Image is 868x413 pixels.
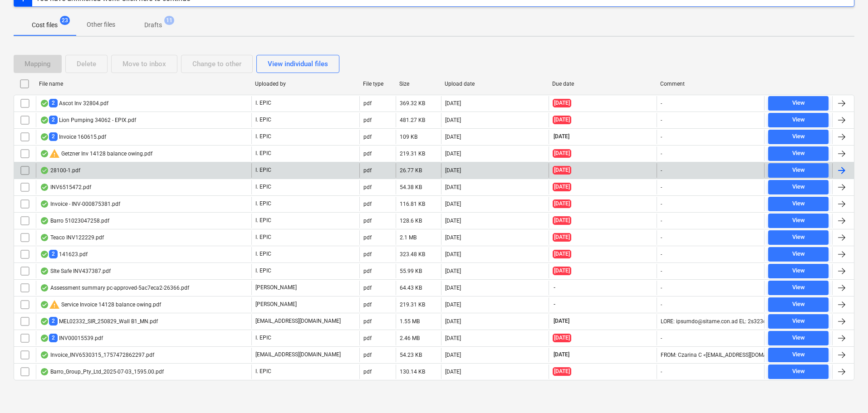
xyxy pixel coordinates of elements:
span: [DATE] [553,133,570,141]
div: pdf [363,251,372,258]
div: OCR finished [40,351,49,359]
div: [DATE] [445,301,461,308]
span: [DATE] [553,116,571,124]
div: - [661,134,662,140]
div: Invoice 160615.pdf [40,132,106,141]
p: [EMAIL_ADDRESS][DOMAIN_NAME] [255,351,341,359]
div: - [661,268,662,274]
div: [DATE] [445,151,461,157]
div: [DATE] [445,167,461,174]
div: Barro 51023047258.pdf [40,217,109,224]
div: OCR finished [40,167,49,174]
button: View [768,146,829,161]
div: [DATE] [445,268,461,274]
div: pdf [363,335,372,341]
div: 130.14 KB [400,369,425,375]
p: I. EPIC [255,200,271,208]
div: pdf [363,167,372,174]
div: [DATE] [445,369,461,375]
div: View [792,249,805,259]
span: 2 [49,116,58,124]
div: View [792,131,805,142]
div: View [792,316,805,326]
p: I. EPIC [255,99,271,107]
div: [DATE] [445,134,461,140]
div: pdf [363,369,372,375]
div: Due date [552,81,653,87]
span: [DATE] [553,216,571,225]
div: 26.77 KB [400,167,422,174]
span: [DATE] [553,351,570,359]
div: pdf [363,318,372,325]
div: View [792,199,805,209]
div: Barro_Group_Pty_Ltd_2025-07-03_1595.00.pdf [40,368,164,375]
div: View [792,333,805,343]
p: Other files [87,20,115,29]
div: OCR finished [40,318,49,325]
div: OCR finished [40,217,49,224]
div: 128.6 KB [400,218,422,224]
div: Teaco INV122229.pdf [40,234,104,241]
span: 2 [49,250,58,258]
div: OCR finished [40,284,49,292]
div: pdf [363,151,372,157]
div: Assessment summary pc-approved-5ac7eca2-26366.pdf [40,284,189,292]
div: View [792,282,805,293]
div: OCR finished [40,335,49,342]
div: - [661,301,662,308]
div: 64.43 KB [400,285,422,291]
div: pdf [363,218,372,224]
span: warning [49,148,60,159]
p: I. EPIC [255,368,271,375]
span: - [553,301,556,308]
div: - [661,369,662,375]
button: View [768,230,829,245]
div: OCR finished [40,251,49,258]
span: [DATE] [553,183,571,191]
div: [DATE] [445,100,461,107]
div: View individual files [268,58,328,70]
span: [DATE] [553,367,571,376]
span: [DATE] [553,233,571,242]
span: [DATE] [553,99,571,107]
div: [DATE] [445,352,461,358]
div: Getzner Inv 14128 balance owing.pdf [40,148,152,159]
div: - [661,285,662,291]
div: 481.27 KB [400,117,425,123]
div: [DATE] [445,251,461,258]
button: View [768,348,829,362]
div: 2.46 MB [400,335,420,341]
div: 219.31 KB [400,151,425,157]
span: [DATE] [553,334,571,342]
div: View [792,232,805,243]
span: [DATE] [553,250,571,258]
button: View [768,297,829,312]
div: - [661,218,662,224]
div: Upload date [445,81,545,87]
span: [DATE] [553,267,571,275]
div: pdf [363,184,372,190]
button: View [768,197,829,211]
button: View [768,364,829,379]
button: View [768,247,829,262]
div: 323.48 KB [400,251,425,258]
span: [DATE] [553,166,571,175]
div: - [661,184,662,190]
div: [DATE] [445,184,461,190]
div: Uploaded by [255,81,356,87]
div: - [661,167,662,174]
div: [DATE] [445,201,461,207]
div: - [661,117,662,123]
div: pdf [363,268,372,274]
div: 1.55 MB [400,318,420,325]
div: View [792,182,805,192]
span: [DATE] [553,149,571,158]
p: [PERSON_NAME] [255,301,297,308]
p: I. EPIC [255,250,271,258]
div: 116.81 KB [400,201,425,207]
button: View [768,113,829,127]
p: I. EPIC [255,217,271,224]
div: INV6515472.pdf [40,184,91,191]
div: [DATE] [445,285,461,291]
div: Invoice - INV-000875381.pdf [40,200,120,208]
